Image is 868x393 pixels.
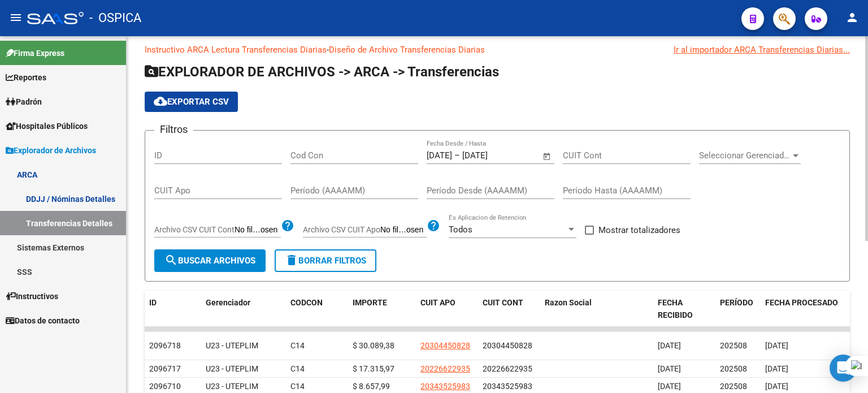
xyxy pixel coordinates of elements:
span: 2096710 [149,382,181,391]
div: 20343525983 [483,380,532,393]
h3: Filtros [154,122,193,137]
span: PERÍODO [720,298,753,307]
mat-icon: menu [9,11,23,24]
datatable-header-cell: FECHA PROCESADO [761,291,845,328]
span: Regístrate con Google [38,128,113,137]
span: CUIT APO [420,298,455,307]
span: Regístrate con Email [32,153,102,162]
span: Todos [449,224,472,235]
p: - [145,44,850,56]
span: ID [149,298,157,307]
datatable-header-cell: CODCON [286,291,325,328]
mat-icon: help [281,219,294,232]
span: C14 [290,364,305,373]
span: U23 - UTEPLIM [206,382,258,391]
input: Archivo CSV CUIT Apo [380,225,427,235]
span: [DATE] [765,341,788,350]
span: C14 [290,382,305,391]
span: Explorador de Archivos [6,144,96,157]
input: Start date [427,150,452,161]
datatable-header-cell: Gerenciador [201,291,286,328]
span: Gerenciador [206,298,250,307]
span: Datos de contacto [6,314,80,327]
mat-icon: help [427,219,440,232]
span: 20343525983 [420,382,470,391]
a: Diseño de Archivo Transferencias Diarias [329,45,485,55]
a: Instructivo ARCA Lectura Transferencias Diarias [145,45,327,55]
span: [DATE] [658,364,681,373]
span: Ver ahorros [5,73,44,81]
span: $ 8.657,99 [353,382,390,391]
span: – [454,150,460,161]
span: 202508 [720,341,747,350]
span: FECHA PROCESADO [765,298,838,307]
span: [DATE] [658,382,681,391]
datatable-header-cell: ID [145,291,201,328]
span: Razon Social [545,298,592,307]
span: Hospitales Públicos [6,120,88,132]
span: C14 [290,341,305,350]
span: 202508 [720,382,747,391]
span: CODCON [290,298,323,307]
span: Firma Express [6,47,64,59]
span: 2096718 [149,341,181,350]
span: FECHA RECIBIDO [658,298,693,320]
span: Instructivos [6,290,58,303]
datatable-header-cell: CUIT CONT [478,291,540,328]
button: Buscar Archivos [154,249,266,272]
span: cashback [104,70,137,80]
datatable-header-cell: FECHA RECIBIDO [653,291,715,328]
span: Regístrate ahora [5,110,60,119]
span: U23 - UTEPLIM [206,364,258,373]
datatable-header-cell: IMPORTE [348,291,416,328]
datatable-header-cell: CUIT APO [416,291,478,328]
span: $ 30.089,38 [353,341,394,350]
mat-icon: delete [285,253,298,267]
span: 2096717 [149,364,181,373]
span: EXPLORADOR DE ARCHIVOS -> ARCA -> Transferencias [145,64,499,80]
span: U23 - UTEPLIM [206,341,258,350]
span: Borrar Filtros [285,256,366,266]
span: [DATE] [658,341,681,350]
div: Open Intercom Messenger [830,355,857,382]
span: bono de bienvenida de 15€ [102,103,199,113]
span: Mostrar totalizadores [598,223,680,237]
span: Regístrate con Apple [33,166,103,174]
input: End date [462,150,517,161]
span: Archivo CSV CUIT Cont [154,225,235,234]
span: IMPORTE [353,298,387,307]
img: Facebook [5,141,47,150]
span: 202508 [720,364,747,373]
button: Open calendar [541,150,554,163]
span: Archivo CSV CUIT Apo [303,225,380,234]
div: 20226622935 [483,362,532,375]
span: Regístrate ahora [5,101,60,110]
mat-icon: cloud_download [154,94,167,108]
span: Buscar Archivos [164,256,255,266]
span: Iniciar sesión [5,91,49,100]
button: Borrar Filtros [275,249,376,272]
span: [DATE] [765,364,788,373]
span: 20304450828 [420,341,470,350]
span: - OSPICA [89,6,141,31]
div: 20304450828 [483,339,532,352]
span: CUIT CONT [483,298,523,307]
datatable-header-cell: PERÍODO [715,291,761,328]
span: Exportar CSV [154,97,229,107]
mat-icon: search [164,253,178,267]
span: Bono de bienvenida de 15€! [9,80,111,90]
datatable-header-cell: Razon Social [540,291,653,328]
img: Apple [5,166,33,175]
span: 20226622935 [420,364,470,373]
span: [DATE] [765,382,788,391]
img: Google [5,128,38,137]
input: Archivo CSV CUIT Cont [235,225,281,235]
img: Email [5,153,32,162]
mat-icon: person [845,11,859,24]
span: Reportes [6,71,46,84]
button: Exportar CSV [145,92,238,112]
span: Regístrate con Facebook [47,141,131,149]
span: $ 17.315,97 [353,364,394,373]
span: Seleccionar Gerenciador [699,150,791,161]
div: Ir al importador ARCA Transferencias Diarias... [674,44,850,56]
